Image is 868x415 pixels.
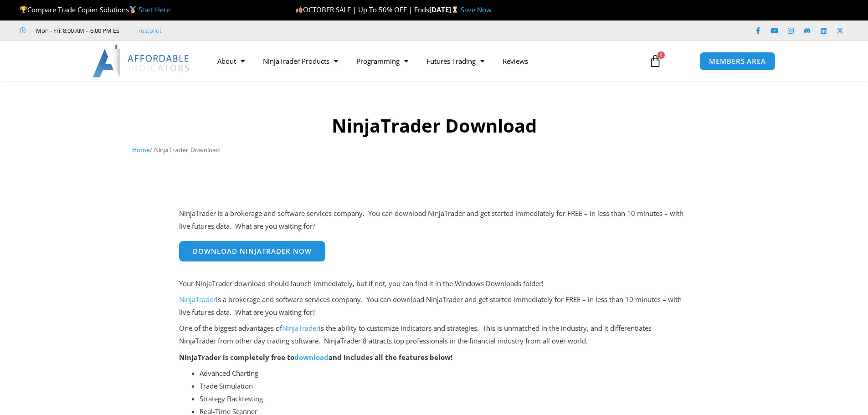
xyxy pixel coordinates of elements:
li: Strategy Backtesting [200,393,689,405]
a: Reviews [493,51,537,72]
a: 0 [635,48,675,74]
img: 🥇 [129,6,136,13]
p: Your NinjaTrader download should launch immediately, but if not, you can find it in the Windows D... [179,277,689,290]
a: download [294,353,329,362]
p: NinjaTrader is a brokerage and software services company. You can download NinjaTrader and get st... [179,207,689,233]
nav: Menu [208,51,638,72]
span: Download NinjaTrader Now [193,248,312,255]
strong: NinjaTrader is completely free to and includes all the features below! [179,353,452,362]
h1: NinjaTrader Download [132,113,736,138]
span: Compare Trade Copier Solutions [20,5,170,14]
a: NinjaTrader [282,323,319,333]
img: 🍂 [296,6,303,13]
a: Home [132,145,150,154]
a: NinjaTrader Products [254,51,347,72]
li: Advanced Charting [200,367,689,380]
p: is a brokerage and software services company. You can download NinjaTrader and get started immedi... [179,293,689,319]
strong: [DATE] [429,5,461,14]
a: Start Here [139,5,170,14]
span: MEMBERS AREA [709,58,766,65]
li: Trade Simulation [200,380,689,393]
p: One of the biggest advantages of is the ability to customize indicators and strategies. This is u... [179,322,689,348]
img: 🏆 [20,6,27,13]
span: Mon - Fri: 8:00 AM – 6:00 PM EST [34,25,123,36]
img: ⌛ [452,6,458,13]
a: Trustpilot [135,25,162,36]
span: OCTOBER SALE | Up To 50% OFF | Ends [295,5,429,14]
img: LogoAI | Affordable Indicators – NinjaTrader [92,45,190,77]
a: Save Now [461,5,492,14]
a: NinjaTrader [179,295,216,304]
a: Download NinjaTrader Now [179,241,325,261]
nav: Breadcrumb [132,144,736,156]
a: Programming [347,51,417,72]
a: Futures Trading [417,51,493,72]
span: 0 [657,51,665,59]
a: About [208,51,254,72]
a: MEMBERS AREA [699,52,776,71]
